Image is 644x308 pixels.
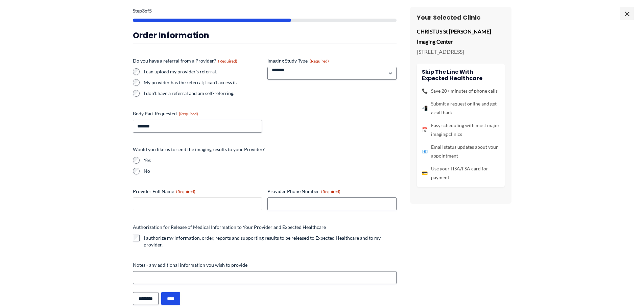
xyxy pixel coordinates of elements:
[144,68,262,75] label: I can upload my provider's referral.
[144,79,262,86] label: My provider has the referral; I can't access it.
[267,57,397,64] label: Imaging Study Type
[422,69,500,81] h4: Skip the line with Expected Healthcare
[218,58,237,64] span: (Required)
[133,262,397,268] label: Notes - any additional information you wish to provide
[133,57,237,64] legend: Do you have a referral from a Provider?
[422,143,500,160] li: Email status updates about your appointment
[133,110,262,117] label: Body Part Requested
[176,189,195,194] span: (Required)
[422,147,428,156] span: 📧
[321,189,340,194] span: (Required)
[133,224,326,231] legend: Authorization for Release of Medical Information to Your Provider and Expected Healthcare
[144,168,397,174] label: No
[144,157,397,164] label: Yes
[417,26,505,46] p: CHRISTUS St [PERSON_NAME] Imaging Center
[133,30,397,41] h3: Order Information
[267,188,397,195] label: Provider Phone Number
[422,99,500,117] li: Submit a request online and get a call back
[133,188,262,195] label: Provider Full Name
[422,87,500,95] li: Save 20+ minutes of phone calls
[179,111,198,116] span: (Required)
[417,14,505,21] h3: Your Selected Clinic
[422,169,428,177] span: 💳
[422,125,428,134] span: 📅
[422,87,428,95] span: 📞
[422,164,500,182] li: Use your HSA/FSA card for payment
[142,8,145,14] span: 3
[620,7,634,20] span: ×
[144,235,397,248] label: I authorize my information, order, reports and supporting results to be released to Expected Heal...
[310,58,329,64] span: (Required)
[133,8,397,13] p: Step of
[422,121,500,139] li: Easy scheduling with most major imaging clinics
[422,104,428,113] span: 📲
[417,47,505,57] p: [STREET_ADDRESS]
[144,90,262,97] label: I don't have a referral and am self-referring.
[149,8,152,14] span: 5
[133,146,265,153] legend: Would you like us to send the imaging results to your Provider?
